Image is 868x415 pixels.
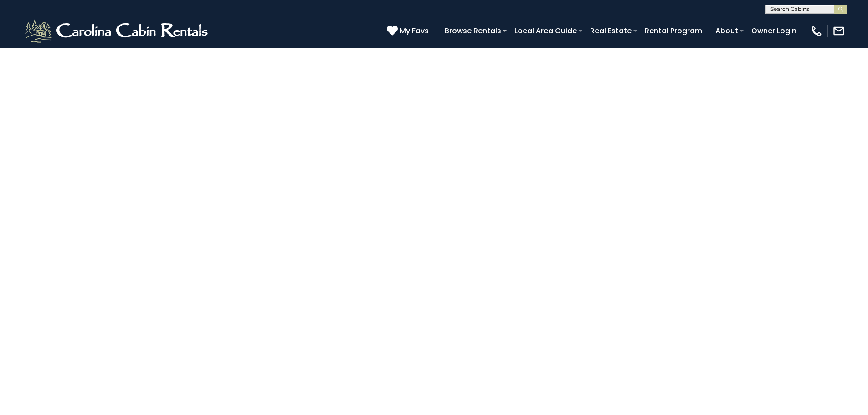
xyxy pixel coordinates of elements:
[747,23,801,39] a: Owner Login
[832,25,845,37] img: mail-regular-white.png
[586,23,636,39] a: Real Estate
[510,23,581,39] a: Local Area Guide
[23,17,212,45] img: White-1-2.png
[440,23,506,39] a: Browse Rentals
[711,23,743,39] a: About
[640,23,707,39] a: Rental Program
[810,25,823,37] img: phone-regular-white.png
[400,25,429,36] span: My Favs
[387,25,431,37] a: My Favs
